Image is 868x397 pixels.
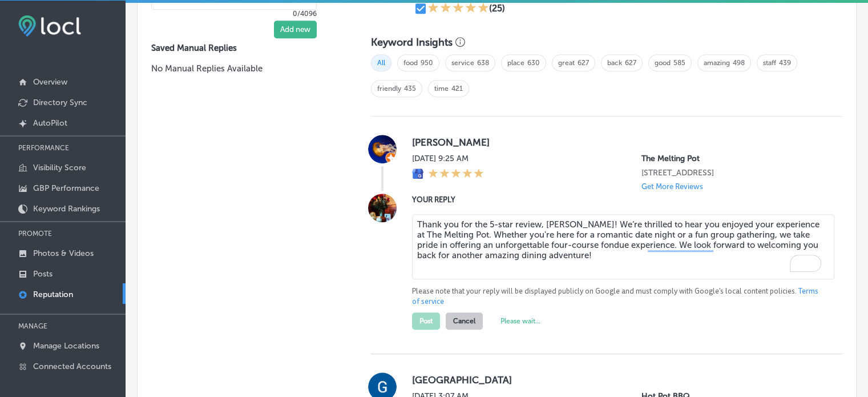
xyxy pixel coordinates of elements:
button: Post [412,312,440,330]
span: All [371,54,391,71]
img: fda3e92497d09a02dc62c9cd864e3231.png [18,15,81,37]
h3: Keyword Insights [371,36,453,49]
a: friendly [377,85,401,93]
a: 435 [404,85,416,93]
p: 2230 Town Center Ave Ste 101 [641,168,824,178]
button: Cancel [446,312,483,330]
a: food [403,59,418,67]
a: 630 [527,59,540,67]
p: Reputation [33,290,73,299]
a: 627 [578,59,589,67]
label: [GEOGRAPHIC_DATA] [412,374,824,386]
p: Manage Locations [33,341,99,351]
p: 0/4096 [151,10,317,18]
a: 627 [625,59,636,67]
a: great [558,59,575,67]
div: 5 Stars [428,168,484,181]
div: 5 Stars [427,2,489,15]
p: No Manual Replies Available [151,62,334,75]
a: back [607,59,622,67]
label: [DATE] 9:25 AM [412,154,484,163]
p: Overview [33,77,67,87]
p: The Melting Pot [641,154,824,163]
a: 585 [673,59,685,67]
a: 421 [451,85,463,93]
p: Get More Reviews [641,182,703,191]
a: staff [763,59,776,67]
a: 950 [421,59,433,67]
a: service [451,59,474,67]
p: Keyword Rankings [33,204,100,214]
img: Image [368,194,397,222]
p: Photos & Videos [33,248,94,258]
p: AutoPilot [33,118,67,128]
p: Directory Sync [33,98,87,107]
label: YOUR REPLY [412,195,824,204]
a: place [507,59,524,67]
a: time [434,85,449,93]
p: Posts [33,269,53,279]
a: Terms of service [412,286,818,307]
a: amazing [704,59,730,67]
label: [PERSON_NAME] [412,137,824,148]
a: 498 [733,59,745,67]
p: Connected Accounts [33,362,111,371]
p: GBP Performance [33,183,99,193]
p: Visibility Score [33,163,86,173]
button: Add new [274,21,317,38]
a: 638 [477,59,489,67]
label: Please wait... [500,317,540,325]
label: Saved Manual Replies [151,43,334,53]
textarea: To enrich screen reader interactions, please activate Accessibility in Grammarly extension settings [412,214,834,279]
p: Please note that your reply will be displayed publicly on Google and must comply with Google's lo... [412,286,824,307]
a: 439 [779,59,791,67]
div: (25) [489,3,505,14]
a: good [655,59,671,67]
